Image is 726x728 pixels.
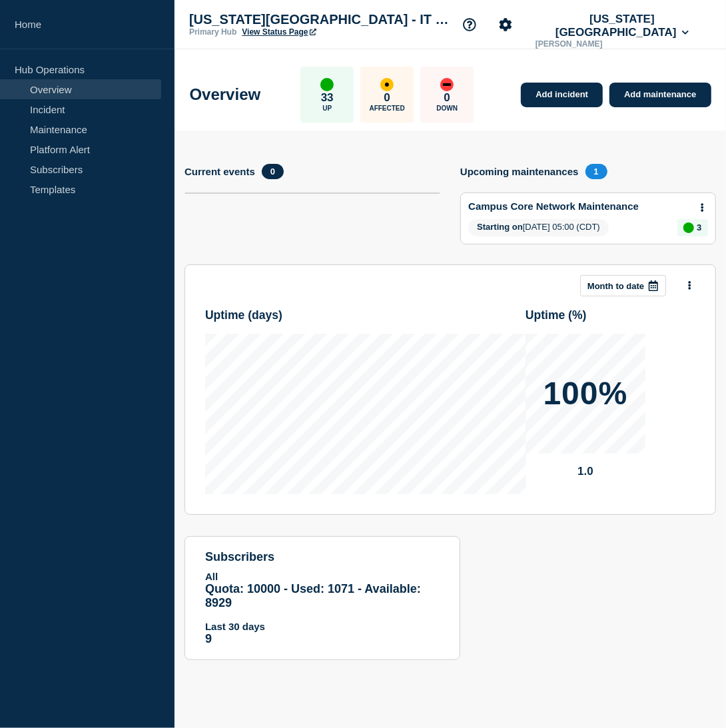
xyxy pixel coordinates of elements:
[205,550,440,564] h4: subscribers
[262,164,284,179] span: 0
[533,39,671,49] p: [PERSON_NAME]
[444,91,450,105] p: 0
[370,105,405,112] p: Affected
[533,13,711,39] button: [US_STATE][GEOGRAPHIC_DATA]
[609,83,711,107] a: Add maintenance
[521,83,603,107] a: Add incident
[189,27,236,37] p: Primary Hub
[242,27,316,37] a: View Status Page
[440,78,454,91] div: down
[190,85,261,104] h1: Overview
[321,91,334,105] p: 33
[205,621,440,632] p: Last 30 days
[585,164,607,179] span: 1
[205,582,421,609] span: Quota: 10000 - Used: 1071 - Available: 8929
[697,222,701,232] p: 3
[580,275,666,296] button: Month to date
[683,222,694,233] div: up
[205,632,440,646] p: 9
[544,378,628,410] p: 100%
[322,105,332,112] p: Up
[526,308,695,322] h3: Uptime ( % )
[587,281,644,291] p: Month to date
[436,105,458,112] p: Down
[184,166,255,177] h4: Current events
[380,78,394,91] div: affected
[468,200,639,212] a: Campus Core Network Maintenance
[205,308,526,322] h3: Uptime ( days )
[492,11,520,39] button: Account settings
[526,465,645,478] p: 1.0
[384,91,390,105] p: 0
[460,166,579,177] h4: Upcoming maintenances
[205,571,440,582] p: All
[477,222,523,232] span: Starting on
[468,219,609,236] span: [DATE] 05:00 (CDT)
[456,11,484,39] button: Support
[189,12,456,27] p: [US_STATE][GEOGRAPHIC_DATA] - IT Status Page
[320,78,334,91] div: up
